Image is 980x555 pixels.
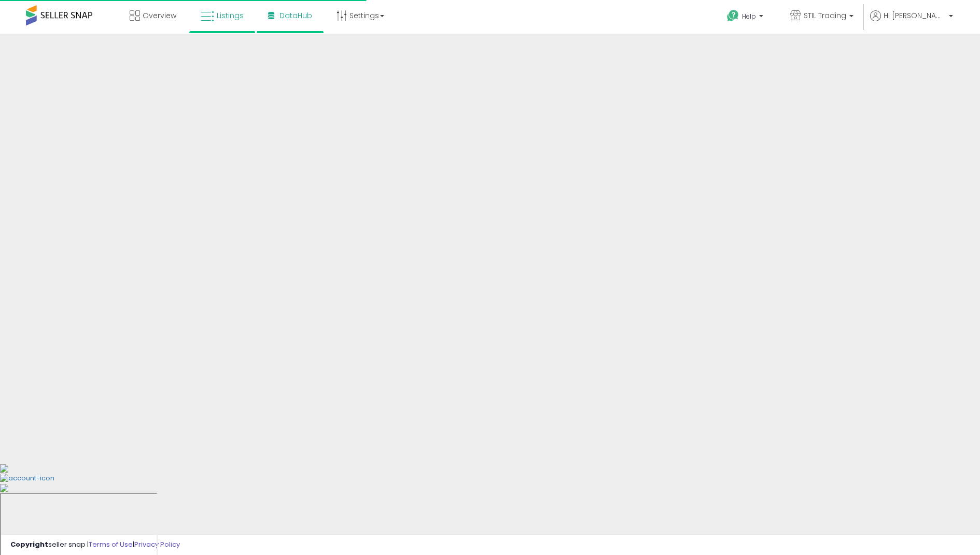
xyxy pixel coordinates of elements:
a: Hi [PERSON_NAME] [870,10,953,34]
span: Overview [143,10,176,21]
span: Listings [217,10,244,21]
span: STIL Trading [804,10,846,21]
span: Hi [PERSON_NAME] [884,10,946,21]
span: DataHub [279,10,312,21]
i: Get Help [726,9,739,22]
a: Help [719,2,774,34]
span: Help [742,12,756,21]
